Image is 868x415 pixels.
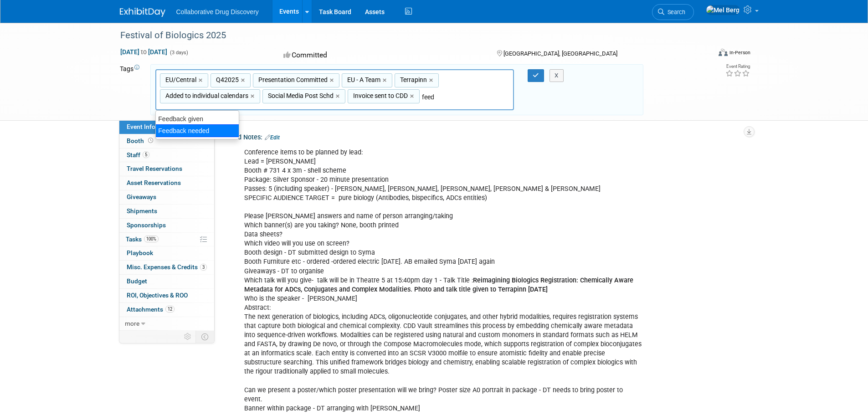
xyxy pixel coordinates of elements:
span: Attachments [127,306,175,313]
span: Sponsorships [127,221,166,229]
span: ROI, Objectives & ROO [127,292,188,299]
a: Giveaways [119,190,214,204]
img: ExhibitDay [120,8,165,17]
a: × [336,91,342,102]
span: Budget [127,277,147,285]
span: Invoice sent to CDD [351,91,408,100]
td: Tags [120,64,142,115]
span: Travel Reservations [127,165,182,172]
td: Personalize Event Tab Strip [180,331,196,343]
span: Shipments [127,207,157,215]
a: × [429,75,435,86]
span: Staff [127,151,149,159]
a: Booth [119,134,214,148]
a: Staff5 [119,149,214,162]
a: Search [652,4,694,20]
span: Giveaways [127,193,156,200]
a: × [241,75,247,86]
span: EU/Central [164,75,196,84]
span: Search [664,9,685,15]
span: EU - A Team [345,75,380,84]
span: Added to individual calendars [164,91,248,100]
span: Booth not reserved yet [146,137,155,144]
button: X [550,69,564,82]
a: Shipments [119,205,214,218]
span: Q42025 [214,75,239,84]
span: Asset Reservations [127,179,181,186]
a: × [383,75,389,86]
span: Presentation Committed [257,75,328,84]
a: × [199,75,205,86]
a: Edit [265,134,280,141]
span: Collaborative Drug Discovery [176,8,259,15]
a: Misc. Expenses & Credits3 [119,261,214,274]
div: In-Person [729,49,750,56]
div: Event Rating [725,64,750,69]
div: Feedback given [156,113,239,125]
a: × [410,91,416,102]
span: Playbook [127,249,153,256]
a: Travel Reservations [119,162,214,176]
a: Tasks100% [119,233,214,246]
div: Feedback needed [155,124,240,137]
span: Misc. Expenses & Credits [127,263,207,271]
span: 12 [165,306,175,313]
span: Event Information [127,123,178,130]
span: 3 [200,264,207,271]
img: Mel Berg [706,5,740,15]
a: ROI, Objectives & ROO [119,289,214,302]
a: Sponsorships [119,219,214,232]
span: [DATE] [DATE] [120,48,168,56]
div: Event Format [657,47,751,61]
a: Attachments12 [119,303,214,317]
a: Playbook [119,246,214,260]
span: Terrapinn [398,75,427,84]
div: Festival of Biologics 2025 [117,27,697,44]
div: Committed [281,47,482,63]
span: more [125,320,139,327]
input: Type tag and hit enter [422,92,506,102]
a: × [330,75,336,86]
span: 5 [143,151,149,158]
b: Reimagining Biologics Registration: Chemically Aware Metadata for ADCs, Conjugates and Complex Mo... [244,277,633,293]
img: Format-Inperson.png [719,49,728,56]
a: Budget [119,275,214,288]
span: Booth [127,137,155,144]
span: Social Media Post Schd [266,91,334,100]
span: (3 days) [169,50,188,56]
span: Tasks [126,236,159,243]
div: Pod Notes: [230,130,749,142]
a: Event Information [119,120,214,134]
a: more [119,317,214,331]
a: × [251,91,257,102]
a: Asset Reservations [119,176,214,190]
span: to [139,48,148,56]
span: [GEOGRAPHIC_DATA], [GEOGRAPHIC_DATA] [503,50,617,57]
td: Toggle Event Tabs [195,331,214,343]
span: 100% [144,236,159,242]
